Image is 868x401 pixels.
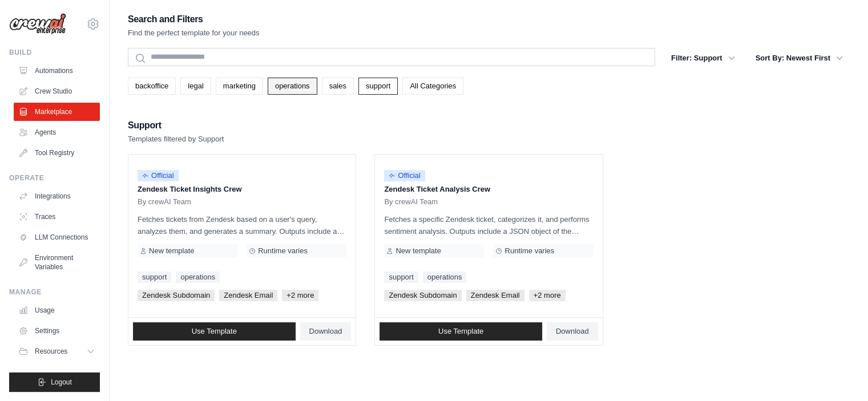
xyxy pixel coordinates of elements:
span: Use Template [192,327,237,336]
a: Agents [14,123,100,141]
a: Download [547,322,598,341]
span: Logout [51,378,72,387]
span: Download [309,327,342,336]
p: Find the perfect template for your needs [128,27,260,39]
a: backoffice [128,78,176,95]
h2: Support [128,118,224,133]
div: Operate [9,173,100,183]
a: Automations [14,62,100,80]
a: Integrations [14,187,100,205]
span: Zendesk Subdomain [138,290,215,301]
a: sales [322,78,354,95]
a: Environment Variables [14,249,100,276]
a: Marketplace [14,103,100,121]
h2: Search and Filters [128,11,260,27]
img: Logo [9,13,66,35]
span: By crewAI Team [384,197,438,206]
span: Official [384,170,425,181]
a: operations [268,78,317,95]
a: Use Template [380,322,542,341]
span: New template [395,246,441,256]
button: Sort By: Newest First [749,48,850,68]
span: Download [556,327,589,336]
a: marketing [216,78,263,95]
span: By crewAI Team [138,197,191,206]
a: Settings [14,322,100,340]
button: Filter: Support [664,48,742,68]
div: Build [9,48,100,57]
button: Logout [9,372,100,392]
span: Runtime varies [504,246,554,256]
a: All Categories [402,78,463,95]
p: Templates filtered by Support [128,133,224,145]
p: Fetches a specific Zendesk ticket, categorizes it, and performs sentiment analysis. Outputs inclu... [384,213,593,237]
a: Usage [14,301,100,319]
div: Manage [9,287,100,297]
span: +2 more [282,290,318,301]
a: operations [423,272,467,283]
a: Crew Studio [14,82,100,100]
span: Runtime varies [258,246,308,256]
span: Zendesk Email [466,290,524,301]
a: Tool Registry [14,144,100,162]
span: New template [149,246,194,256]
a: legal [180,78,211,95]
span: Official [138,170,179,181]
a: support [384,272,418,283]
span: Zendesk Email [219,290,277,301]
span: +2 more [529,290,566,301]
span: Use Template [438,327,483,336]
a: Download [300,322,352,341]
span: Resources [35,347,67,356]
a: operations [176,272,220,283]
a: support [138,272,171,283]
a: Traces [14,208,100,226]
p: Zendesk Ticket Insights Crew [138,184,346,195]
span: Zendesk Subdomain [384,290,461,301]
a: LLM Connections [14,228,100,246]
p: Zendesk Ticket Analysis Crew [384,184,593,195]
p: Fetches tickets from Zendesk based on a user's query, analyzes them, and generates a summary. Out... [138,213,346,237]
a: Use Template [133,322,296,341]
a: support [358,78,398,95]
button: Resources [14,342,100,361]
